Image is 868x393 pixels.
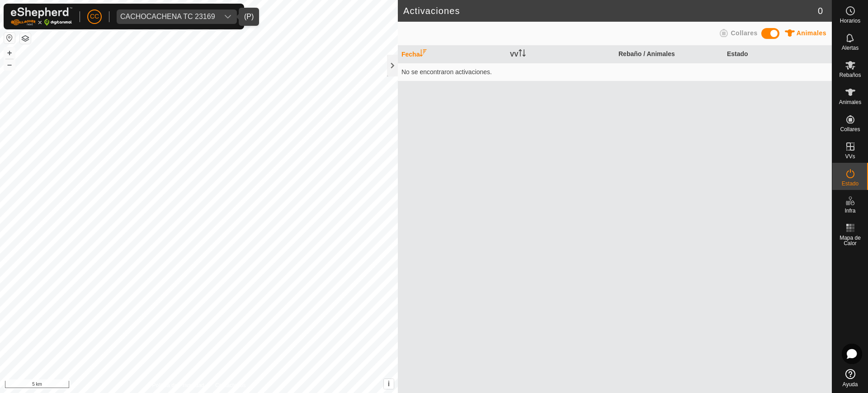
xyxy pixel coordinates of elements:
[731,29,757,37] span: Collares
[835,235,866,246] span: Mapa de Calor
[840,18,860,24] span: Horarios
[117,9,219,24] span: CACHOCACHENA TC 23169
[844,208,855,213] span: Infra
[215,381,245,389] a: Contáctenos
[842,45,859,51] span: Alertas
[403,5,818,16] h2: Activaciones
[615,46,723,63] th: Rebaño / Animales
[845,154,855,159] span: VVs
[843,382,858,387] span: Ayuda
[11,7,72,26] img: Logo Gallagher
[4,33,15,43] button: Restablecer Mapa
[219,9,237,24] div: dropdown trigger
[842,181,859,186] span: Estado
[4,59,15,70] button: –
[797,29,826,37] span: Animales
[723,46,832,63] th: Estado
[388,380,390,388] span: i
[818,4,823,18] span: 0
[152,381,204,389] a: Política de Privacidad
[4,47,15,58] button: +
[832,365,868,391] a: Ayuda
[20,33,31,44] button: Capas del Mapa
[90,12,99,21] span: CC
[519,51,526,58] p-sorticon: Activar para ordenar
[506,46,615,63] th: VV
[384,379,394,389] button: i
[839,99,861,105] span: Animales
[839,72,861,78] span: Rebaños
[398,46,506,63] th: Fecha
[398,63,832,81] td: No se encontraron activaciones.
[120,13,215,20] div: CACHOCACHENA TC 23169
[420,51,427,58] p-sorticon: Activar para ordenar
[840,127,860,132] span: Collares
